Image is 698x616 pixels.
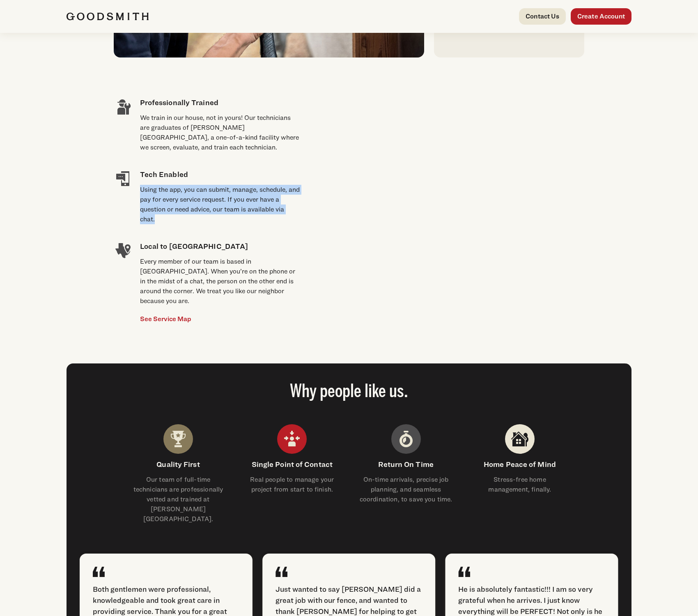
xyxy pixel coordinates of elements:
[140,241,300,252] h4: Local to [GEOGRAPHIC_DATA]
[131,459,225,470] h4: Quality First
[131,475,225,524] p: Our team of full-time technicians are professionally vetted and trained at [PERSON_NAME][GEOGRAPH...
[80,383,618,401] h2: Why people like us.
[359,459,453,470] h4: Return On Time
[140,257,300,306] div: Every member of our team is based in [GEOGRAPHIC_DATA]. When you’re on the phone or in the midst ...
[473,459,567,470] h4: Home Peace of Mind
[93,567,105,577] img: Quote Icon
[67,12,149,21] img: Goodsmith
[245,475,339,494] p: Real people to manage your project from start to finish.
[140,169,300,180] h4: Tech Enabled
[473,475,567,494] p: Stress-free home management, finally.
[140,185,300,224] div: Using the app, you can submit, manage, schedule, and pay for every service request. If you ever h...
[458,567,470,577] img: Quote Icon
[359,475,453,504] p: On-time arrivals, precise job planning, and seamless coordination, to save you time.
[519,8,566,25] a: Contact Us
[140,113,300,152] div: We train in our house, not in yours! Our technicians are graduates of [PERSON_NAME][GEOGRAPHIC_DA...
[245,459,339,470] h4: Single Point of Contact
[140,97,300,108] h4: Professionally Trained
[140,314,191,324] a: See Service Map
[571,8,631,25] a: Create Account
[276,567,287,577] img: Quote Icon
